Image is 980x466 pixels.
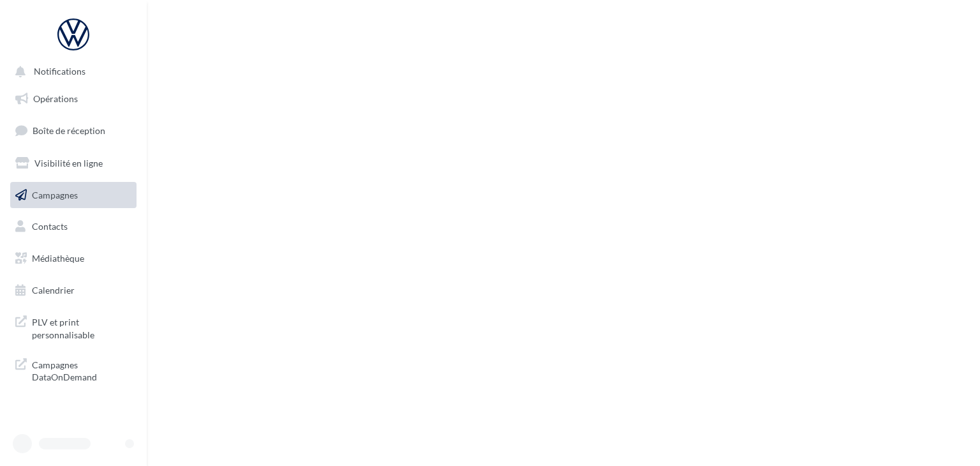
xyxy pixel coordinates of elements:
[8,277,139,304] a: Calendrier
[34,66,85,77] span: Notifications
[34,158,103,169] span: Visibilité en ligne
[33,93,78,104] span: Opérations
[32,253,84,264] span: Médiathèque
[32,356,131,384] span: Campagnes DataOnDemand
[8,86,139,112] a: Opérations
[32,189,78,200] span: Campagnes
[32,313,131,341] span: PLV et print personnalisable
[8,213,139,240] a: Contacts
[33,125,105,136] span: Boîte de réception
[8,245,139,272] a: Médiathèque
[32,285,75,296] span: Calendrier
[8,150,139,177] a: Visibilité en ligne
[8,182,139,209] a: Campagnes
[8,351,139,389] a: Campagnes DataOnDemand
[32,221,68,232] span: Contacts
[8,308,139,346] a: PLV et print personnalisable
[8,117,139,144] a: Boîte de réception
